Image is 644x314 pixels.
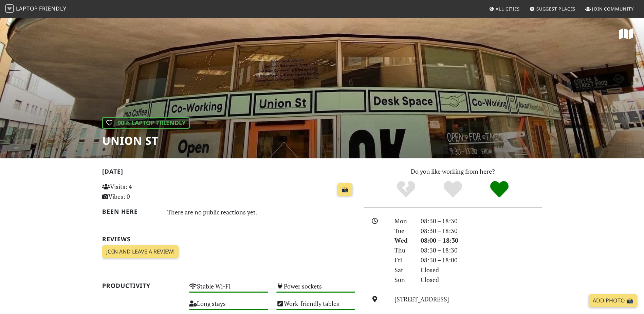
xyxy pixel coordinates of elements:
[5,4,14,13] img: LaptopFriendly
[417,255,546,265] div: 08:30 – 18:00
[364,167,542,176] p: Do you like working from here?
[429,180,476,199] div: Yes
[390,245,416,255] div: Thu
[185,281,272,298] div: Stable Wi-Fi
[417,216,546,226] div: 08:30 – 18:30
[476,180,523,199] div: Definitely!
[102,134,190,147] h1: Union St
[486,3,522,15] a: All Cities
[390,226,416,236] div: Tue
[583,3,637,15] a: Join Community
[527,3,578,15] a: Suggest Places
[5,3,67,15] a: LaptopFriendly LaptopFriendly
[167,207,355,217] div: There are no public reactions yet.
[337,183,352,196] a: 📸
[102,182,181,202] p: Visits: 4 Vibes: 0
[16,5,38,12] span: Laptop
[394,295,449,303] a: [STREET_ADDRESS]
[102,208,160,215] h2: Been here
[383,180,429,199] div: No
[592,6,634,12] span: Join Community
[417,235,546,245] div: 08:00 – 18:30
[102,235,355,243] h2: Reviews
[417,226,546,236] div: 08:30 – 18:30
[417,275,546,285] div: Closed
[417,265,546,275] div: Closed
[39,5,66,12] span: Friendly
[102,168,355,178] h2: [DATE]
[102,282,181,289] h2: Productivity
[390,265,416,275] div: Sat
[390,235,416,245] div: Wed
[390,255,416,265] div: Fri
[102,117,190,129] div: | 90% Laptop Friendly
[272,281,360,298] div: Power sockets
[536,6,576,12] span: Suggest Places
[102,245,179,258] a: Join and leave a review!
[589,294,637,307] a: Add Photo 📸
[390,275,416,285] div: Sun
[496,6,520,12] span: All Cities
[390,216,416,226] div: Mon
[417,245,546,255] div: 08:30 – 18:30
